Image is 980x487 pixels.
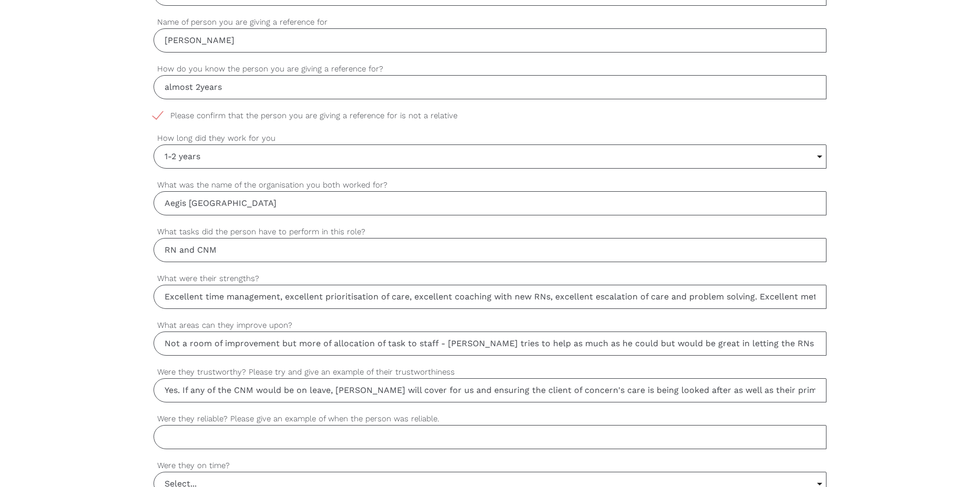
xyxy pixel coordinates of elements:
[154,132,826,144] label: How long did they work for you
[154,460,826,472] label: Were they on time?
[154,413,826,425] label: Were they reliable? Please give an example of when the person was reliable.
[154,16,826,28] label: Name of person you are giving a reference for
[154,63,826,75] label: How do you know the person you are giving a reference for?
[154,319,826,331] label: What areas can they improve upon?
[154,226,826,238] label: What tasks did the person have to perform in this role?
[154,179,826,191] label: What was the name of the organisation you both worked for?
[154,110,477,122] span: Please confirm that the person you are giving a reference for is not a relative
[154,273,826,285] label: What were their strengths?
[154,366,826,378] label: Were they trustworthy? Please try and give an example of their trustworthiness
